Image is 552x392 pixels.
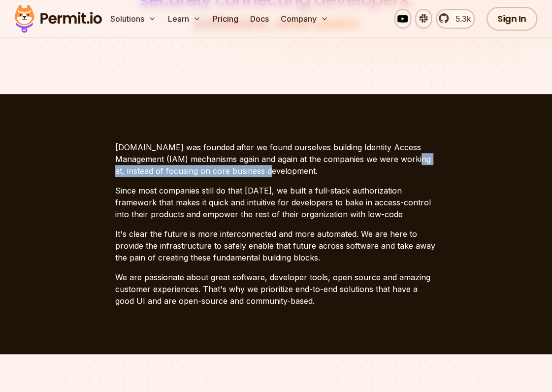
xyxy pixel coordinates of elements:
[164,9,205,29] button: Learn
[115,141,437,177] p: [DOMAIN_NAME] was founded after we found ourselves building Identity Access Management (IAM) mech...
[115,185,437,220] p: Since most companies still do that [DATE], we built a full-stack authorization framework that mak...
[487,7,537,31] a: Sign In
[450,13,471,25] span: 5.3k
[209,9,242,29] a: Pricing
[246,9,273,29] a: Docs
[10,2,106,35] img: Permit logo
[277,9,332,29] button: Company
[115,271,437,307] p: We are passionate about great software, developer tools, open source and amazing customer experie...
[106,9,160,29] button: Solutions
[436,9,475,29] a: 5.3k
[115,228,437,263] p: It's clear the future is more interconnected and more automated. We are here to provide the infra...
